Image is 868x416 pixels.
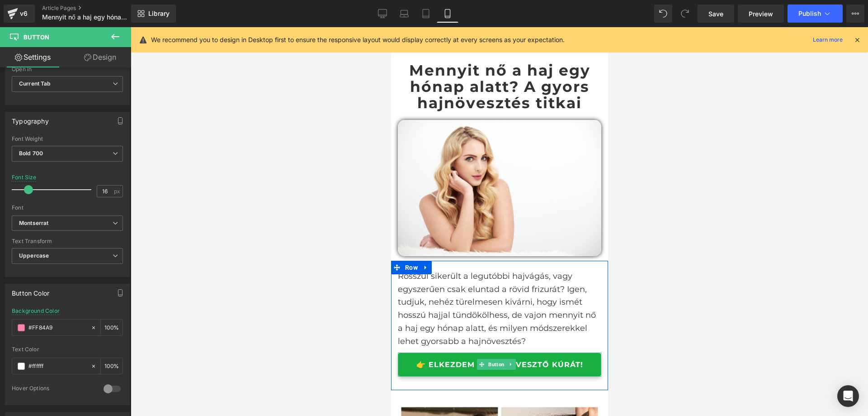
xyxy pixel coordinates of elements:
p: Rosszul sikerült a legutóbbi hajvágás, vagy egyszerűen csak eluntad a rövid frizurát? Igen, tudju... [7,243,210,321]
h1: Mennyit nő a haj egy hónap alatt? A gyors hajnövesztés titkai [7,35,210,84]
span: Library [148,10,170,18]
a: Expand / Collapse [29,234,41,247]
button: More [846,5,864,23]
i: Montserrat [19,220,48,227]
div: Background Color [12,308,60,314]
span: Preview [749,9,773,19]
a: Learn more [809,34,846,45]
div: Font [12,205,123,211]
span: Publish [798,10,821,17]
div: Font Weight [12,136,123,142]
input: Color [28,323,86,333]
div: Hover Options [12,385,94,394]
button: Undo [654,5,672,23]
div: Open in [12,66,123,72]
div: Text Transform [12,238,123,244]
button: Redo [676,5,694,23]
button: Publish [788,5,843,23]
b: Current Tab [19,80,51,87]
a: Expand / Collapse [115,332,124,343]
span: Button [95,332,115,343]
div: Text Color [12,346,123,353]
a: Mobile [437,5,458,23]
input: Color [28,361,86,371]
span: px [114,188,122,194]
div: v6 [18,8,29,19]
b: Bold 700 [19,150,43,157]
a: v6 [4,5,35,23]
a: Tablet [415,5,437,23]
a: Design [67,47,133,67]
div: Typography [12,112,49,125]
a: Preview [738,5,784,23]
span: Row [12,234,29,247]
div: Button Color [12,284,49,297]
a: Article Pages [42,5,146,12]
div: Font Size [12,174,37,181]
div: % [101,358,123,374]
span: Save [708,9,723,19]
div: Open Intercom Messenger [837,385,859,407]
span: Button [24,33,49,41]
img: Mennyit nő a haj egy hónap alatt? [7,93,210,229]
a: Desktop [372,5,393,23]
a: New Library [131,5,176,23]
p: We recommend you to design in Desktop first to ensure the responsive layout would display correct... [151,35,565,45]
div: % [101,320,123,335]
a: Laptop [393,5,415,23]
b: Uppercase [19,252,49,259]
span: Mennyit nő a haj egy hónap alatt? A gyors hajnövesztés titkai [42,14,129,21]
